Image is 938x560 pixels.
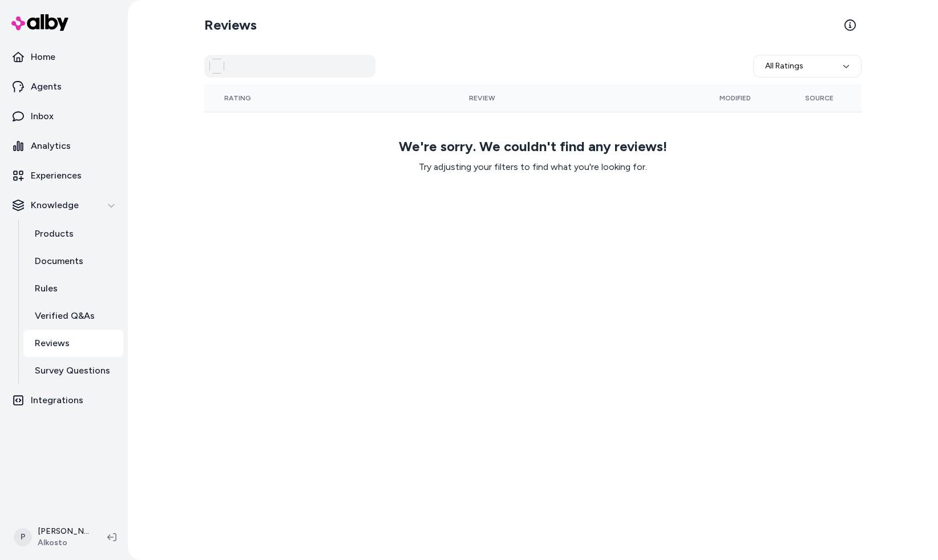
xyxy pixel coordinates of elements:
[5,43,123,71] a: Home
[31,50,55,64] p: Home
[31,393,83,407] p: Integrations
[5,192,123,219] button: Knowledge
[23,330,123,357] a: Reviews
[23,220,123,247] a: Products
[786,94,852,103] div: Source
[11,14,68,31] img: alby Logo
[35,309,95,323] p: Verified Q&As
[5,73,123,100] a: Agents
[35,336,70,350] p: Reviews
[753,55,862,78] button: All Ratings
[35,282,58,295] p: Rules
[35,364,110,378] p: Survey Questions
[5,387,123,414] a: Integrations
[5,132,123,160] a: Analytics
[31,139,71,153] p: Analytics
[702,94,768,103] div: Modified
[399,140,667,153] h3: We're sorry. We couldn't find any reviews!
[7,519,98,555] button: P[PERSON_NAME]Alkosto
[35,227,74,241] p: Products
[31,109,54,123] p: Inbox
[23,357,123,384] a: Survey Questions
[38,526,89,537] p: [PERSON_NAME]
[35,254,83,268] p: Documents
[23,275,123,302] a: Rules
[31,169,82,182] p: Experiences
[280,94,684,103] div: Review
[204,16,257,34] h2: Reviews
[14,528,32,546] span: P
[5,162,123,189] a: Experiences
[23,247,123,275] a: Documents
[23,302,123,330] a: Verified Q&As
[5,103,123,130] a: Inbox
[31,80,62,94] p: Agents
[31,198,79,212] p: Knowledge
[213,94,262,103] div: Rating
[765,60,803,72] span: All Ratings
[419,160,647,174] p: Try adjusting your filters to find what you're looking for.
[38,537,89,549] span: Alkosto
